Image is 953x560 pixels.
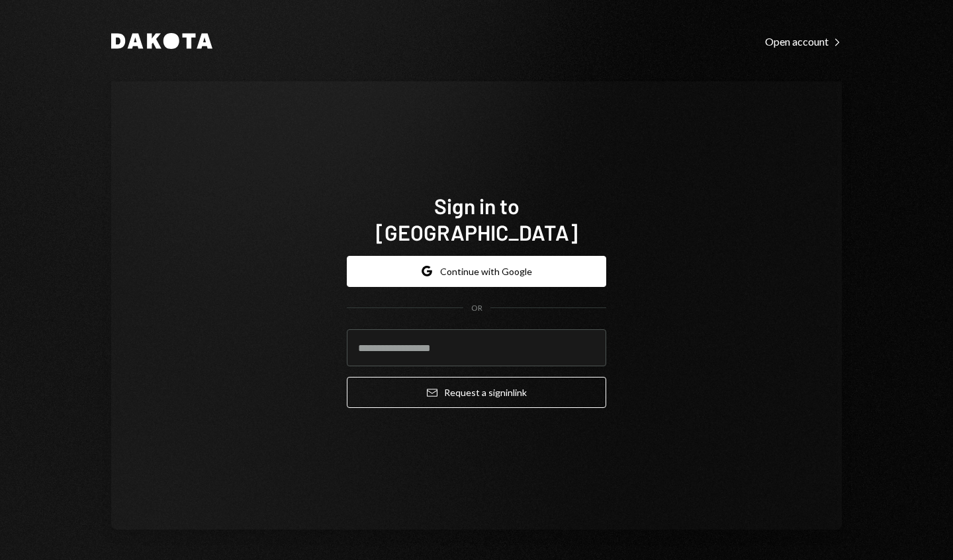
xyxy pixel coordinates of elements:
[471,303,482,314] div: OR
[765,34,842,48] a: Open account
[347,256,606,287] button: Continue with Google
[765,35,842,48] div: Open account
[347,377,606,408] button: Request a signinlink
[347,192,606,245] h1: Sign in to [GEOGRAPHIC_DATA]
